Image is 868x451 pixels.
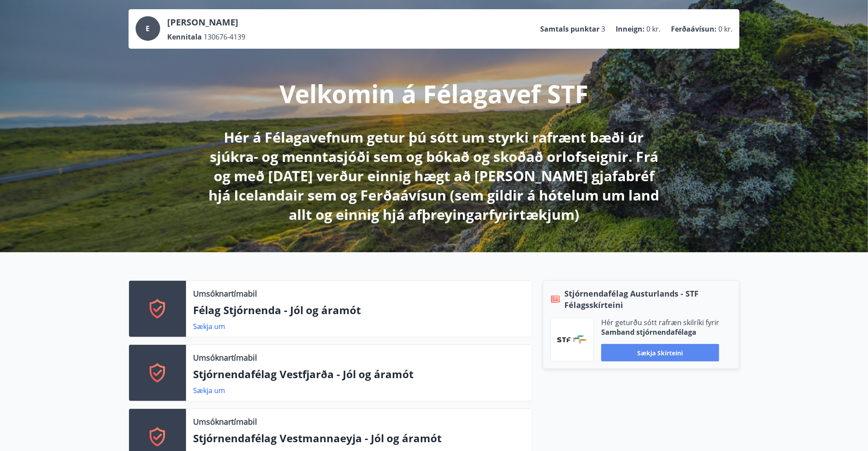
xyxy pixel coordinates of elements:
[193,322,225,331] a: Sækja um
[202,128,666,224] p: Hér á Félagavefnum getur þú sótt um styrki rafrænt bæði úr sjúkra- og menntasjóði sem og bókað og...
[601,24,605,34] span: 3
[557,336,587,344] img: vjCaq2fThgY3EUYqSgpjEiBg6WP39ov69hlhuPVN.png
[564,288,732,311] span: Stjórnendafélag Austurlands - STF Félagsskírteini
[193,352,257,363] p: Umsóknartímabil
[193,367,525,382] p: Stjórnendafélag Vestfjarða - Jól og áramót
[204,32,245,42] span: 130676-4139
[280,77,588,110] p: Velkomin á Félagavef STF
[540,24,599,34] p: Samtals punktar
[193,431,525,446] p: Stjórnendafélag Vestmannaeyja - Jól og áramót
[718,24,732,34] span: 0 kr.
[193,386,225,395] a: Sækja um
[193,416,257,427] p: Umsóknartímabil
[601,318,719,327] p: Hér geturðu sótt rafræn skilríki fyrir
[167,16,245,29] p: [PERSON_NAME]
[646,24,660,34] span: 0 kr.
[616,24,645,34] p: Inneign :
[193,303,525,318] p: Félag Stjórnenda - Jól og áramót
[671,24,717,34] p: Ferðaávísun :
[193,288,257,299] p: Umsóknartímabil
[146,24,150,33] span: E
[167,32,202,42] p: Kennitala
[601,327,719,337] p: Samband stjórnendafélaga
[601,344,719,362] button: Sækja skírteini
